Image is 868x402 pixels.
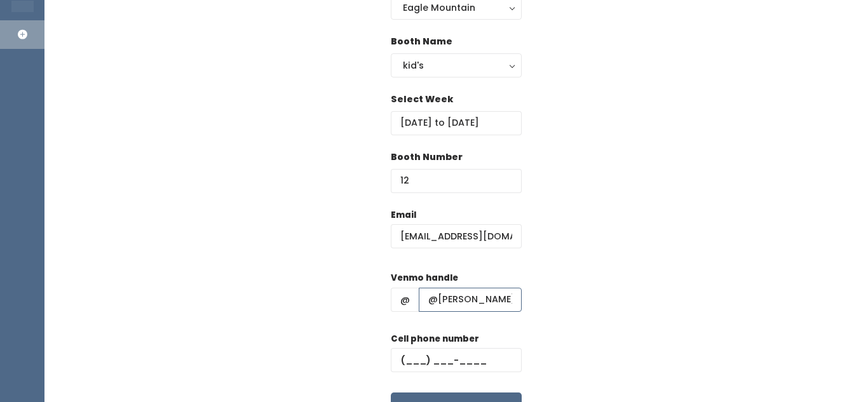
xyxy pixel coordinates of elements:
label: Venmo handle [391,272,458,285]
button: kid's [391,53,522,77]
label: Booth Number [391,151,463,164]
div: Eagle Mountain [403,1,510,15]
label: Select Week [391,93,453,106]
input: Select week [391,111,522,135]
input: @ . [391,224,522,248]
span: @ [391,288,419,312]
input: (___) ___-____ [391,348,522,372]
div: kid's [403,58,510,72]
label: Cell phone number [391,333,479,345]
label: Booth Name [391,35,452,48]
label: Email [391,209,416,222]
input: Booth Number [391,169,522,193]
